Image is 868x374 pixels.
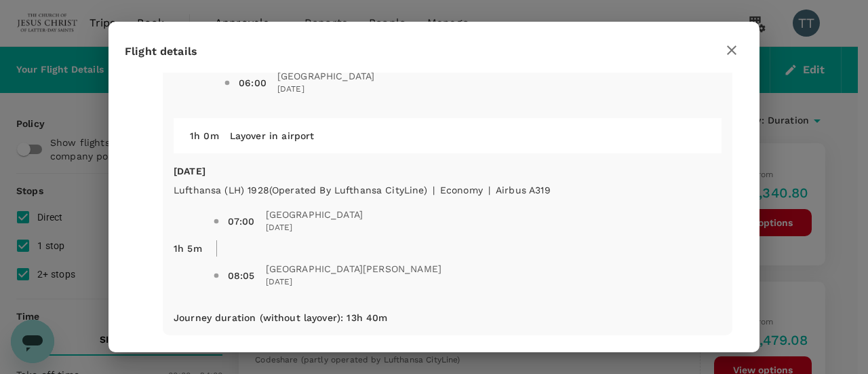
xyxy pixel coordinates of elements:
span: [GEOGRAPHIC_DATA] [277,69,375,83]
span: Layover in airport [230,130,315,141]
span: [DATE] [266,276,442,289]
span: Flight details [125,45,197,58]
div: 08:05 [228,269,255,282]
p: economy [440,183,483,197]
span: [DATE] [266,221,363,235]
span: [GEOGRAPHIC_DATA][PERSON_NAME] [266,262,442,276]
div: 07:00 [228,214,255,228]
p: Airbus A319 [496,183,551,197]
p: Journey duration (without layover) : 13h 40m [174,311,387,324]
span: | [488,185,490,195]
span: 1h 0m [190,130,219,141]
p: 1h 5m [174,242,202,255]
span: [DATE] [277,83,375,96]
p: Lufthansa (LH) 1928 (Operated by Lufthansa CityLine) [174,183,427,197]
span: [GEOGRAPHIC_DATA] [266,208,363,221]
div: 06:00 [239,76,267,90]
span: | [433,185,435,195]
p: [DATE] [174,164,722,178]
